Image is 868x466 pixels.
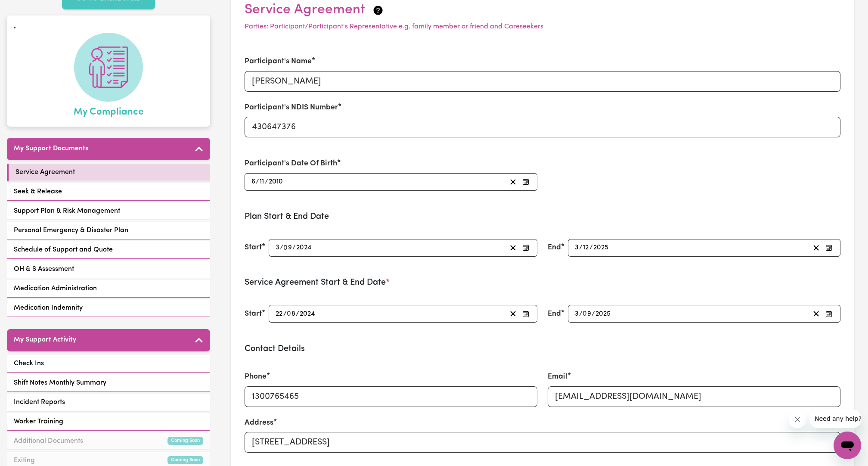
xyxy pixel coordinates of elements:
[574,308,579,320] input: --
[593,242,609,254] input: ----
[14,436,83,446] span: Additional Documents
[7,138,210,160] button: My Support Documents
[574,242,579,254] input: --
[583,242,589,254] input: --
[7,202,210,220] a: Support Plan & Risk Management
[296,242,313,254] input: ----
[548,371,567,382] label: Email
[14,303,83,313] span: Medication Indemnity
[14,358,44,369] span: Check Ins
[14,225,128,236] span: Personal Emergency & Disaster Plan
[245,102,338,113] label: Participant's NDIS Number
[14,336,76,344] h5: My Support Activity
[167,456,203,464] small: Coming Soon
[245,417,273,429] label: Address
[7,374,210,392] a: Shift Notes Monthly Summary
[245,344,840,354] h3: Contact Details
[167,437,203,445] small: Coming Soon
[251,176,256,188] input: --
[14,145,88,153] h5: My Support Documents
[259,176,265,188] input: --
[287,308,296,320] input: --
[14,397,65,407] span: Incident Reports
[7,261,210,278] a: OH & S Assessment
[7,183,210,201] a: Seek & Release
[74,102,143,120] span: My Compliance
[7,222,210,239] a: Personal Emergency & Disaster Plan
[595,308,611,320] input: ----
[14,206,120,216] span: Support Plan & Risk Management
[275,308,283,320] input: --
[15,167,75,177] span: Service Agreement
[7,280,210,298] a: Medication Administration
[245,211,840,222] h3: Plan Start & End Date
[14,186,62,197] span: Seek & Release
[7,394,210,411] a: Incident Reports
[592,310,595,318] span: /
[245,308,262,320] label: Start
[283,244,288,251] span: 0
[275,242,280,254] input: --
[256,178,259,186] span: /
[14,33,203,120] a: My Compliance
[5,6,52,13] span: Need any help?
[14,245,113,255] span: Schedule of Support and Quote
[245,277,840,288] h3: Service Agreement Start & End Date
[579,244,583,252] span: /
[7,329,210,351] button: My Support Activity
[14,378,106,388] span: Shift Notes Monthly Summary
[7,355,210,373] a: Check Ins
[789,411,806,428] iframe: Close message
[7,164,210,181] a: Service Agreement
[292,244,296,252] span: /
[284,242,292,254] input: --
[834,432,861,459] iframe: Button to launch messaging window
[589,244,593,252] span: /
[809,409,861,428] iframe: Message from company
[583,308,592,320] input: --
[7,241,210,259] a: Schedule of Support and Quote
[14,264,74,274] span: OH & S Assessment
[245,56,312,67] label: Participant's Name
[245,158,337,169] label: Participant's Date Of Birth
[14,283,97,294] span: Medication Administration
[283,310,287,318] span: /
[245,242,262,253] label: Start
[245,2,840,18] h2: Service Agreement
[579,310,583,318] span: /
[548,242,561,253] label: End
[7,432,210,450] a: Additional DocumentsComing Soon
[268,176,284,188] input: ----
[265,178,268,186] span: /
[299,308,316,320] input: ----
[245,371,267,382] label: Phone
[245,22,840,32] p: Parties: Participant/Participant's Representative e.g. family member or friend and Careseekers
[280,244,283,252] span: /
[583,311,587,317] span: 0
[548,308,561,320] label: End
[7,299,210,317] a: Medication Indemnity
[14,416,63,427] span: Worker Training
[287,311,291,317] span: 0
[14,455,35,466] span: Exiting
[296,310,299,318] span: /
[7,413,210,431] a: Worker Training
